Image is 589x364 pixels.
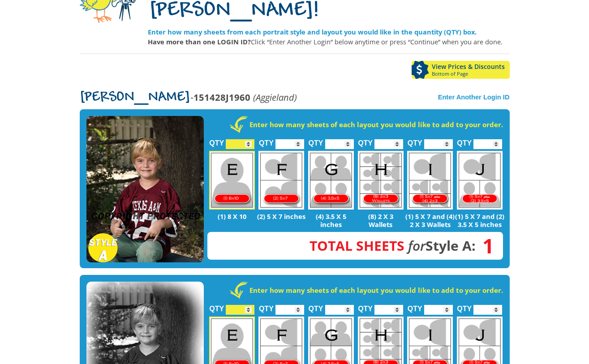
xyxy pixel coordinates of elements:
[309,129,323,151] label: QTY
[209,295,224,317] label: QTY
[408,236,426,255] em: for
[257,212,306,220] p: (2) 5 X 7 inches
[80,92,297,103] p: -
[86,116,204,263] img: STYLE A
[309,295,323,317] label: QTY
[457,129,472,151] label: QTY
[438,94,510,101] a: Enter Another Login ID
[407,151,453,210] img: I
[258,151,304,210] img: F
[306,212,356,228] p: (4) 3.5 X 5 inches
[148,27,477,36] strong: Enter how many sheets from each portrait style and layout you would like in the quantity (QTY) box.
[356,212,405,228] p: (8) 2 X 3 Wallets
[358,151,404,210] img: H
[308,151,354,210] img: G
[310,236,404,255] span: Total Sheets
[148,37,251,46] strong: Have more than one LOGIN ID?
[249,286,503,295] strong: Enter how many sheets of each layout you would like to add to your order.
[259,129,274,151] label: QTY
[207,212,257,220] p: (1) 8 X 10
[209,151,255,210] img: E
[310,236,476,255] strong: Style A:
[457,151,503,210] img: J
[249,120,503,129] strong: Enter how many sheets of each layout you would like to add to your order.
[432,71,510,77] span: Bottom of Page
[259,295,274,317] label: QTY
[408,129,422,151] label: QTY
[476,241,494,251] span: 1
[209,129,224,151] label: QTY
[80,90,190,105] span: [PERSON_NAME]
[358,295,373,317] label: QTY
[148,37,510,47] p: Click “Enter Another Login” below anytime or press “Continue” when you are done.
[253,91,297,103] em: (Aggieland)
[457,295,472,317] label: QTY
[412,61,510,79] a: View Prices & DiscountsBottom of Page
[408,295,422,317] label: QTY
[193,91,250,103] strong: 151428J1960
[405,212,455,228] p: (1) 5 X 7 and (4) 2 X 3 Wallets
[455,212,505,228] p: (1) 5 X 7 and (2) 3.5 X 5 inches
[358,129,373,151] label: QTY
